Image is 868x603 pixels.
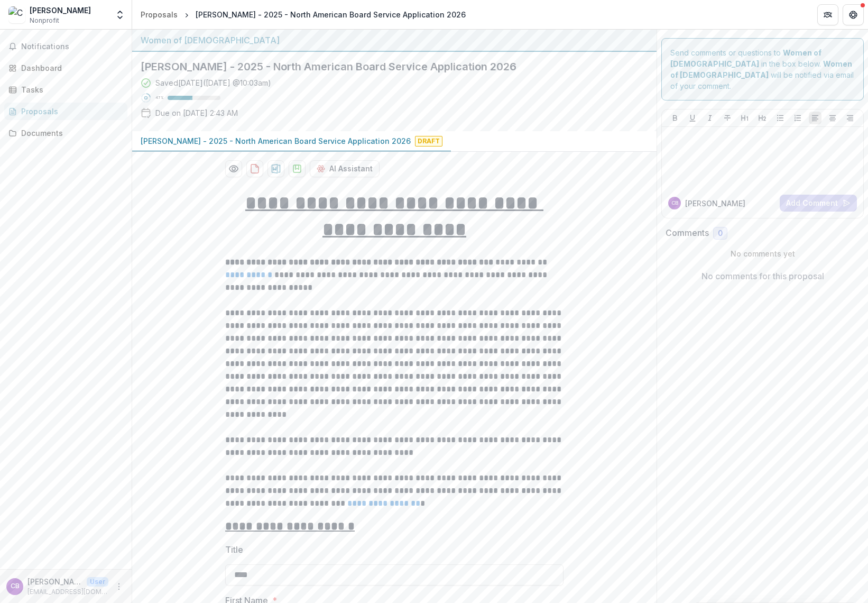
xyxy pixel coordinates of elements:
p: User [87,577,108,587]
div: Documents [21,127,119,139]
p: [PERSON_NAME] - 2025 - North American Board Service Application 2026 [141,135,411,147]
p: Due on [DATE] 2:43 AM [155,107,238,118]
button: Heading 1 [738,112,751,124]
img: Courtney Bruns [8,6,25,23]
p: [PERSON_NAME] [27,576,82,587]
h2: Comments [666,228,709,238]
div: Proposals [21,106,119,117]
button: Partners [817,4,838,25]
button: download-proposal [246,160,263,177]
button: Preview ca4625fa-66a9-4a5a-8db2-1b03cf035d02-0.pdf [225,160,242,177]
div: Dashboard [21,62,119,74]
p: No comments for this proposal [701,270,824,282]
div: Courtney Bruns [11,583,20,590]
p: No comments yet [666,248,860,259]
button: download-proposal [289,160,306,177]
a: Proposals [136,7,182,22]
div: [PERSON_NAME] [30,5,91,16]
a: Proposals [4,103,127,120]
p: Title [225,543,243,556]
button: Align Center [826,112,839,124]
button: Align Right [844,112,856,124]
button: Get Help [843,4,864,25]
button: Align Left [809,112,821,124]
button: Italicize [704,112,716,124]
span: Draft [415,136,442,147]
button: Bullet List [774,112,787,124]
div: Proposals [141,9,178,20]
div: Tasks [21,84,119,95]
div: [PERSON_NAME] - 2025 - North American Board Service Application 2026 [196,9,466,20]
div: Courtney Bruns [671,200,678,206]
button: Bold [669,112,681,124]
a: Tasks [4,81,127,98]
div: Send comments or questions to in the box below. will be notified via email of your comment. [661,38,864,100]
button: Ordered List [791,112,804,124]
nav: breadcrumb [136,7,470,22]
button: Underline [686,112,699,124]
button: Open entity switcher [113,4,127,25]
a: Dashboard [4,59,127,77]
button: Strike [721,112,734,124]
button: AI Assistant [310,160,380,177]
p: [EMAIL_ADDRESS][DOMAIN_NAME] [27,587,108,597]
button: Heading 2 [756,112,769,124]
span: Nonprofit [30,16,59,25]
button: Notifications [4,38,127,55]
div: Saved [DATE] ( [DATE] @ 10:03am ) [155,77,271,88]
div: Women of [DEMOGRAPHIC_DATA] [141,34,648,47]
button: More [113,580,125,593]
button: Add Comment [780,195,857,212]
button: download-proposal [267,160,284,177]
a: Documents [4,124,127,142]
p: 47 % [155,94,163,102]
span: Notifications [21,42,123,51]
p: [PERSON_NAME] [685,198,745,209]
h2: [PERSON_NAME] - 2025 - North American Board Service Application 2026 [141,60,631,73]
span: 0 [718,229,723,238]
